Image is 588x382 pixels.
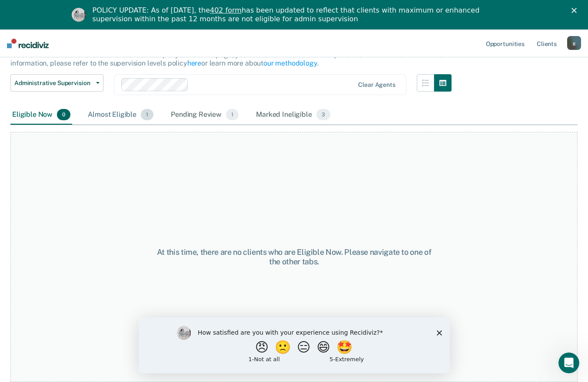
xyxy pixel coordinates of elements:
a: Opportunities [484,30,526,57]
div: POLICY UPDATE: As of [DATE], the has been updated to reflect that clients with maximum or enhance... [93,6,503,23]
div: At this time, there are no clients who are Eligible Now. Please navigate to one of the other tabs. [153,247,436,266]
a: our methodology [263,59,317,67]
img: Recidiviz [7,39,49,48]
span: 3 [316,109,330,120]
button: g [567,36,581,50]
button: Administrative Supervision [10,74,103,92]
div: Pending Review1 [169,105,240,125]
span: 0 [57,109,70,120]
span: 1 [226,109,239,120]
img: Profile image for Kim [72,8,86,22]
div: Almost Eligible1 [86,105,155,125]
span: Administrative Supervision [14,79,93,87]
div: Marked Ineligible3 [254,105,332,125]
a: here [187,59,201,67]
p: Administrative supervision is a level of supervision that requires less contact than the minimum ... [10,43,443,67]
iframe: Intercom live chat [558,352,579,373]
span: 1 [141,109,153,120]
div: Eligible Now0 [10,105,72,125]
a: 402 form [210,6,242,14]
iframe: Survey by Kim from Recidiviz [139,317,450,373]
div: Clear agents [358,81,395,89]
a: Clients [535,30,558,57]
div: Close [571,8,580,13]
